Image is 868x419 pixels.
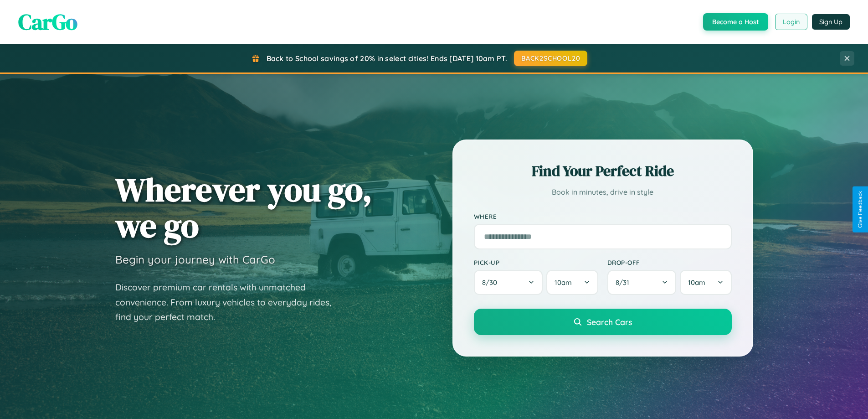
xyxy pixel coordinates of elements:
p: Book in minutes, drive in style [474,186,732,199]
h3: Begin your journey with CarGo [115,253,275,266]
span: CarGo [18,7,77,37]
button: 10am [680,270,731,295]
h2: Find Your Perfect Ride [474,161,732,181]
button: Login [775,14,807,30]
button: 10am [546,270,598,295]
button: 8/31 [607,270,677,295]
button: BACK2SCHOOL20 [514,51,587,66]
button: Sign Up [812,14,850,30]
span: 8 / 30 [482,278,502,287]
span: 8 / 31 [616,278,634,287]
label: Pick-up [474,259,598,266]
p: Discover premium car rentals with unmatched convenience. From luxury vehicles to everyday rides, ... [115,280,343,325]
button: Search Cars [474,309,732,335]
button: 8/30 [474,270,543,295]
label: Where [474,212,732,220]
span: 10am [688,278,705,287]
button: Become a Host [703,13,768,31]
span: Search Cars [587,317,632,327]
span: 10am [555,278,572,287]
span: Back to School savings of 20% in select cities! Ends [DATE] 10am PT. [267,54,507,63]
div: Give Feedback [857,191,863,228]
h1: Wherever you go, we go [115,171,372,243]
label: Drop-off [607,259,732,266]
